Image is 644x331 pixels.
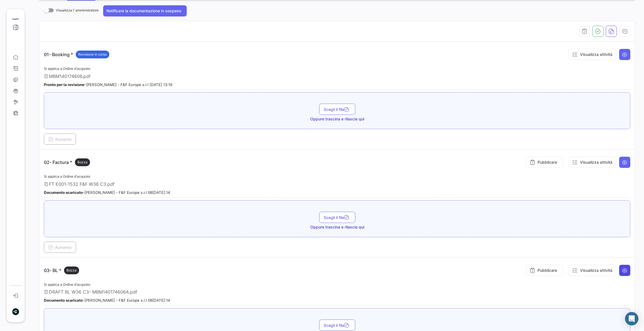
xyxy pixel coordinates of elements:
small: - [PERSON_NAME] - F&F Europe s.r.l [DATE] 13:19 [44,82,172,87]
button: Visualizza attività [569,265,616,276]
button: Pubblicare [526,157,563,168]
b: Pronto per la revisione [44,82,84,87]
b: Documento scaricato [44,190,83,195]
button: Pubblicare [526,265,563,276]
b: Documento scaricato [44,298,83,303]
p: 01- Booking * [44,51,109,58]
span: Si applica a Ordine d'acquisto [44,282,90,287]
div: Abrir Intercom Messenger [625,312,638,325]
button: Aumento [44,134,76,145]
span: Bozza [77,160,87,165]
button: Aumento [44,242,76,253]
span: FT E001-1532 F&F W36 C3.pdf [49,181,115,187]
button: Scegli il file [319,212,355,223]
small: - [PERSON_NAME] - F&F Europe s.r.l 08[DATE]:14 [44,190,170,195]
span: Oppure trascina e rilascia qui [310,116,364,122]
span: Si applica a Ordine d'acquisto [44,174,90,178]
span: Scegli il file [324,107,351,112]
span: Aumento [48,245,72,250]
span: Oppure trascina e rilascia qui [310,224,364,230]
span: Scegli il file [324,323,351,328]
button: Visualizza attività [569,49,616,60]
img: Logo+OrganicSur.png [12,16,19,23]
p: 02- Factura * [44,158,90,166]
button: Notificare la documentazione in sospeso [103,5,187,16]
button: Scegli il file [319,320,355,331]
span: Si applica a Ordine d'acquisto [44,66,90,71]
p: 03- BL * [44,266,79,274]
span: Bozza [67,268,77,273]
small: - [PERSON_NAME] - F&F Europe s.r.l 08[DATE]:14 [44,298,170,303]
span: DRAFT BL W36 C3- MBM140174606A.pdf [49,289,137,295]
span: Scegli il file [324,215,351,220]
span: Revisione in corso [78,52,107,57]
span: MBM140174606.pdf [49,73,91,79]
span: Aumento [48,137,72,142]
button: Scegli il file [319,104,355,115]
span: Visualizza l' amministratore [56,7,99,14]
button: Visualizza attività [569,157,616,168]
